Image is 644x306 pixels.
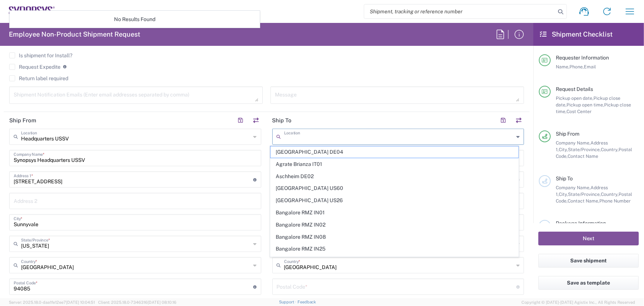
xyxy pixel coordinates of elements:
[568,153,598,159] span: Contact Name
[272,117,292,124] h2: Ship To
[568,198,599,204] span: Contact Name,
[584,64,596,69] span: Email
[66,300,95,305] span: [DATE] 10:04:51
[556,95,593,101] span: Pickup open date,
[271,219,519,231] span: Bangalore RMZ IN02
[538,276,639,290] button: Save as template
[556,64,569,69] span: Name,
[538,254,639,268] button: Save shipment
[9,75,68,81] label: Return label required
[148,300,176,305] span: [DATE] 08:10:16
[271,255,519,267] span: Bangalore RMZ IN33
[9,64,61,70] label: Request Expedite
[98,300,176,305] span: Client: 2025.18.0-7346316
[271,231,519,243] span: Bangalore RMZ IN08
[556,86,593,92] span: Request Details
[271,243,519,255] span: Bangalore RMZ IN25
[568,147,601,152] span: State/Province,
[9,52,72,58] label: Is shipment for Install?
[556,176,573,181] span: Ship To
[271,171,519,182] span: Aschheim DE02
[559,147,568,152] span: City,
[364,4,555,18] input: Shipment, tracking or reference number
[556,131,579,137] span: Ship From
[538,232,639,245] button: Next
[568,191,601,197] span: State/Province,
[271,207,519,218] span: Bangalore RMZ IN01
[556,185,590,190] span: Company Name,
[271,195,519,206] span: [GEOGRAPHIC_DATA] US26
[556,220,606,226] span: Package Information
[601,191,619,197] span: Country,
[271,159,519,170] span: Agrate Brianza IT01
[566,109,592,114] span: Cost Center
[540,30,613,39] h2: Shipment Checklist
[9,30,140,39] h2: Employee Non-Product Shipment Request
[601,147,619,152] span: Country,
[559,191,568,197] span: City,
[297,300,316,304] a: Feedback
[9,117,36,124] h2: Ship From
[556,140,590,146] span: Company Name,
[556,55,609,61] span: Requester Information
[566,102,604,108] span: Pickup open time,
[271,183,519,194] span: [GEOGRAPHIC_DATA] US60
[521,299,635,306] span: Copyright © [DATE]-[DATE] Agistix Inc., All Rights Reserved
[569,64,584,69] span: Phone,
[9,300,95,305] span: Server: 2025.18.0-daa1fe12ee7
[279,300,297,304] a: Support
[599,198,631,204] span: Phone Number
[271,146,519,158] span: [GEOGRAPHIC_DATA] DE04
